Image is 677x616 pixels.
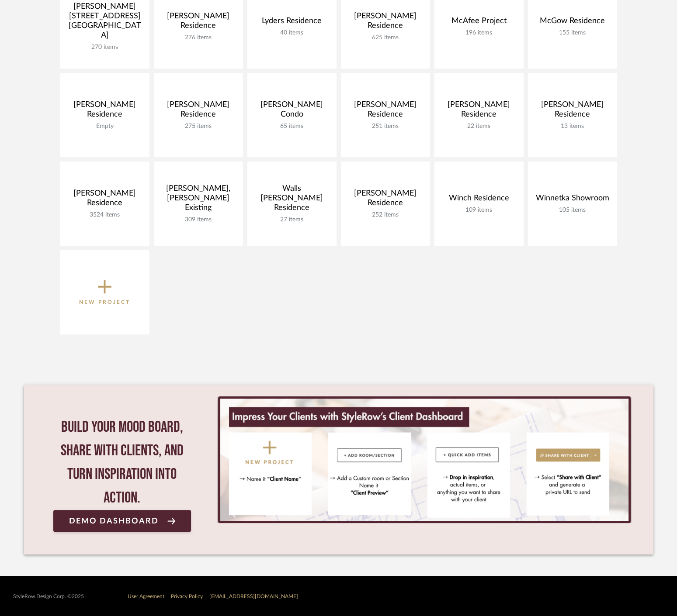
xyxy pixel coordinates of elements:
div: 276 items [161,34,236,41]
img: StyleRow_Client_Dashboard_Banner__1_.png [220,399,628,521]
div: McGow Residence [535,16,610,29]
div: 40 items [254,29,330,37]
div: [PERSON_NAME] Residence [535,100,610,123]
div: [PERSON_NAME] Residence [67,100,142,123]
div: 22 items [441,123,517,130]
div: Lyders Residence [254,16,330,29]
div: Build your mood board, share with clients, and turn inspiration into action. [53,416,191,510]
div: 105 items [535,206,610,214]
p: New Project [79,298,130,306]
div: Empty [67,123,142,130]
div: 13 items [535,123,610,130]
div: Winch Residence [441,193,517,206]
div: 109 items [441,206,517,214]
div: [PERSON_NAME] [STREET_ADDRESS][GEOGRAPHIC_DATA] [67,2,142,44]
span: Demo Dashboard [69,517,159,525]
a: Privacy Policy [171,594,203,599]
div: 625 items [348,34,423,41]
div: 252 items [348,211,423,219]
div: Winnetka Showroom [535,193,610,206]
div: 27 items [254,216,330,224]
div: StyleRow Design Corp. ©2025 [13,593,84,600]
div: [PERSON_NAME] Residence [441,100,517,123]
a: [EMAIL_ADDRESS][DOMAIN_NAME] [209,594,298,599]
div: 3524 items [67,211,142,219]
div: [PERSON_NAME] Residence [161,11,236,34]
a: Demo Dashboard [53,510,191,532]
div: 196 items [441,29,517,37]
div: [PERSON_NAME] Condo [254,100,330,123]
div: 65 items [254,123,330,130]
div: 270 items [67,44,142,51]
div: McAfee Project [441,16,517,29]
div: [PERSON_NAME] Residence [348,11,423,34]
div: [PERSON_NAME] Residence [67,189,142,211]
div: 309 items [161,216,236,224]
div: Walls [PERSON_NAME] Residence [254,184,330,216]
div: 155 items [535,29,610,37]
div: 275 items [161,123,236,130]
div: [PERSON_NAME] Residence [348,189,423,211]
div: 251 items [348,123,423,130]
a: User Agreement [128,594,164,599]
div: 0 [217,396,631,523]
div: [PERSON_NAME] Residence [348,100,423,123]
div: [PERSON_NAME] Residence [161,100,236,123]
div: [PERSON_NAME], [PERSON_NAME] Existing [161,184,236,216]
button: New Project [60,250,149,334]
